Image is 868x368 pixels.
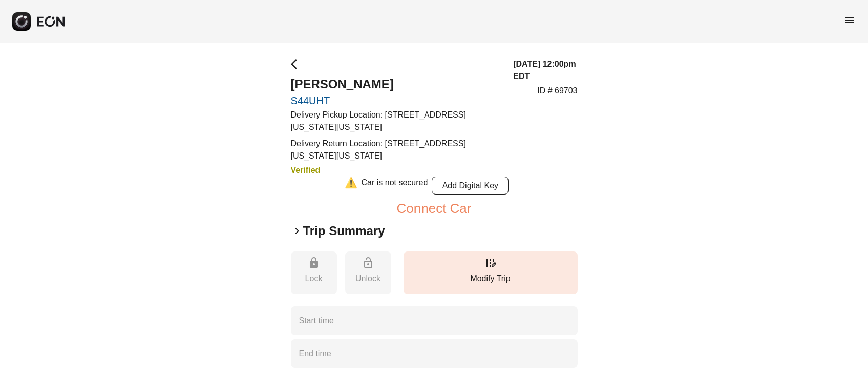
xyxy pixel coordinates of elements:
[291,138,501,162] p: Delivery Return Location: [STREET_ADDRESS][US_STATE][US_STATE]
[291,58,303,70] span: arrow_back_ios
[537,85,577,97] p: ID # 69703
[843,14,856,26] span: menu
[291,94,501,107] a: S44UHT
[397,202,472,215] button: Connect Car
[291,164,501,177] h3: Verified
[409,273,573,285] p: Modify Trip
[345,177,357,195] div: ⚠️
[404,251,578,294] button: Modify Trip
[291,76,501,92] h2: [PERSON_NAME]
[432,177,509,195] button: Add Digital Key
[362,177,428,195] div: Car is not secured
[291,225,303,237] span: keyboard_arrow_right
[513,58,577,83] h3: [DATE] 12:00pm EDT
[484,257,497,269] span: edit_road
[291,109,501,133] p: Delivery Pickup Location: [STREET_ADDRESS][US_STATE][US_STATE]
[303,223,385,239] h2: Trip Summary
